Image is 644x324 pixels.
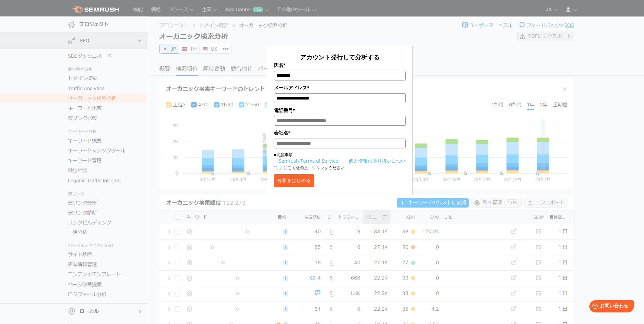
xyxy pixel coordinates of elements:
[274,152,406,171] p: ■同意事項 にご同意の上、クリックください
[274,84,406,91] label: メールアドレス*
[300,53,380,61] span: アカウント発行して分析する
[274,174,314,187] button: 分析をはじめる
[584,298,637,317] iframe: Help widget launcher
[274,158,343,164] a: 「Semrush Terms of Service」
[274,107,406,114] label: 電話番号*
[274,158,406,170] a: 「個人情報の取り扱いについて」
